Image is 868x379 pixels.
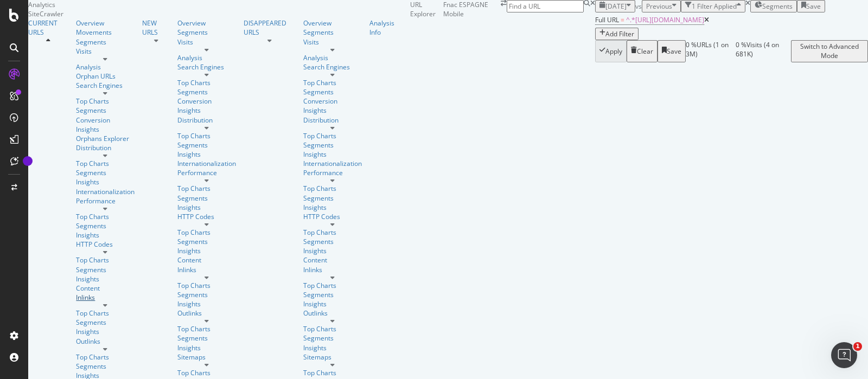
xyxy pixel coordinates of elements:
[303,212,362,221] div: HTTP Codes
[177,237,236,246] a: Segments
[303,168,362,177] a: Performance
[76,274,135,284] div: Insights
[605,47,622,56] div: Apply
[76,47,135,56] div: Visits
[637,47,653,56] div: Clear
[177,343,236,352] a: Insights
[177,18,236,28] a: Overview
[76,125,135,134] a: Insights
[806,2,821,11] div: Save
[177,131,236,140] a: Top Charts
[76,143,135,152] div: Distribution
[303,62,362,72] a: Search Engines
[76,293,135,302] a: Inlinks
[76,318,135,327] a: Segments
[303,333,362,343] a: Segments
[76,196,135,205] div: Performance
[303,53,362,62] div: Analysis
[76,212,135,221] a: Top Charts
[177,115,236,125] div: Distribution
[762,2,793,11] span: Segments
[76,230,135,240] div: Insights
[853,342,862,351] span: 1
[795,42,864,60] div: Switch to Advanced Mode
[177,228,236,237] a: Top Charts
[177,194,236,203] a: Segments
[303,184,362,193] a: Top Charts
[177,290,236,299] a: Segments
[177,62,236,72] a: Search Engines
[76,62,135,72] div: Analysis
[303,324,362,333] div: Top Charts
[177,150,236,159] div: Insights
[303,228,362,237] div: Top Charts
[667,47,681,56] div: Save
[76,337,135,346] a: Outlinks
[177,352,236,362] div: Sitemaps
[76,134,135,143] div: Orphans Explorer
[177,255,236,265] a: Content
[76,352,135,362] a: Top Charts
[76,187,135,196] div: Internationalization
[177,265,236,274] div: Inlinks
[303,309,362,318] a: Outlinks
[76,327,135,336] a: Insights
[177,299,236,309] a: Insights
[76,106,135,115] div: Segments
[76,168,135,177] div: Segments
[76,18,135,28] a: Overview
[177,281,236,290] a: Top Charts
[303,87,362,97] a: Segments
[177,309,236,318] div: Outlinks
[177,87,236,97] a: Segments
[303,18,362,28] a: Overview
[303,281,362,290] a: Top Charts
[76,309,135,318] div: Top Charts
[177,212,236,221] a: HTTP Codes
[303,237,362,246] a: Segments
[177,37,236,47] a: Visits
[686,40,736,62] div: 0 % URLs ( 1 on 3M )
[646,2,672,11] span: Previous
[177,159,236,168] a: Internationalization
[595,28,639,40] button: Add Filter
[76,265,135,274] div: Segments
[303,97,362,106] div: Conversion
[76,115,135,125] a: Conversion
[605,29,634,38] div: Add Filter
[626,15,704,24] span: ^.*[URL][DOMAIN_NAME]
[177,203,236,212] a: Insights
[303,368,362,377] a: Top Charts
[177,333,236,343] a: Segments
[177,184,236,193] div: Top Charts
[303,115,362,125] a: Distribution
[76,97,135,106] a: Top Charts
[303,131,362,140] a: Top Charts
[76,362,135,371] a: Segments
[177,368,236,377] div: Top Charts
[303,78,362,87] a: Top Charts
[369,18,403,37] a: Analysis Info
[303,106,362,115] a: Insights
[303,343,362,352] div: Insights
[76,81,135,90] div: Search Engines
